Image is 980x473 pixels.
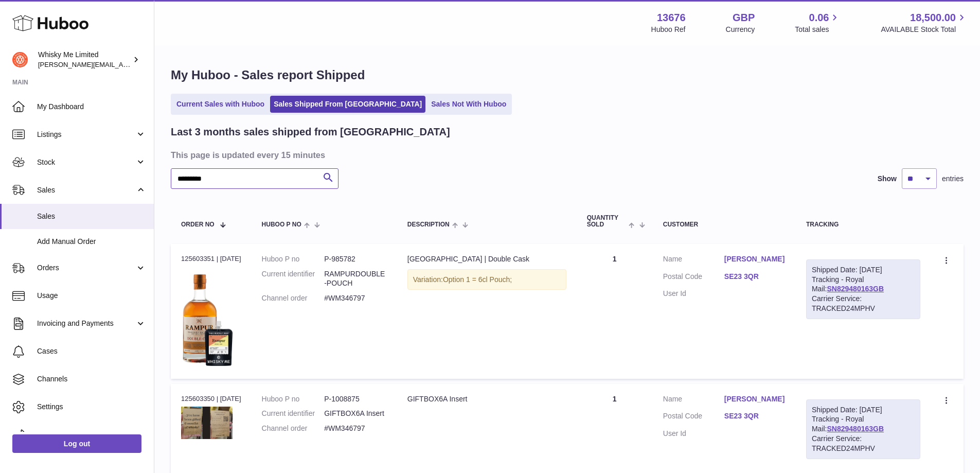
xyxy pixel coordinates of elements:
dt: Name [663,254,724,267]
dt: Postal Code [663,272,724,284]
h2: Last 3 months sales shipped from [GEOGRAPHIC_DATA] [171,125,450,139]
dd: #WM346797 [324,293,387,303]
div: Shipped Date: [DATE] [812,405,915,415]
span: Sales [37,185,135,195]
a: Current Sales with Huboo [173,96,268,113]
a: Sales Shipped From [GEOGRAPHIC_DATA] [270,96,425,113]
div: Shipped Date: [DATE] [812,265,915,275]
span: Channels [37,374,146,384]
h1: My Huboo - Sales report Shipped [171,67,964,83]
span: 0.06 [809,11,829,25]
div: Tracking [806,221,920,228]
div: Carrier Service: TRACKED24MPHV [812,294,915,313]
dd: #WM346797 [324,424,387,433]
h3: This page is updated every 15 minutes [171,149,961,161]
dt: User Id [663,289,724,299]
div: Variation: [407,269,566,290]
div: Tracking - Royal Mail: [806,399,920,459]
a: SE23 3QR [724,411,786,421]
strong: GBP [733,11,755,25]
td: 1 [577,244,653,379]
dd: RAMPURDOUBLE-POUCH [324,269,387,289]
span: Returns [37,430,146,440]
dt: Name [663,394,724,407]
a: 18,500.00 AVAILABLE Stock Total [881,11,968,34]
div: GIFTBOX6A Insert [407,394,566,404]
strong: 13676 [657,11,686,25]
div: Currency [726,25,755,34]
span: My Dashboard [37,102,146,112]
span: Add Manual Order [37,237,146,247]
a: Sales Not With Huboo [427,96,510,113]
span: Description [407,221,450,228]
dt: Huboo P no [262,394,325,404]
span: Cases [37,346,146,356]
dt: Huboo P no [262,254,325,264]
div: Tracking - Royal Mail: [806,259,920,319]
span: Usage [37,291,146,301]
span: Listings [37,130,135,139]
span: Orders [37,263,135,273]
span: Order No [181,221,215,228]
label: Show [878,174,897,184]
img: 136761725538791.png [181,407,233,439]
dt: Postal Code [663,411,724,424]
span: Sales [37,212,146,221]
span: AVAILABLE Stock Total [881,25,968,34]
dt: Current identifier [262,269,325,289]
a: 0.06 Total sales [795,11,841,34]
img: frances@whiskyshop.com [12,52,28,67]
a: [PERSON_NAME] [724,254,786,264]
dt: User Id [663,429,724,439]
div: [GEOGRAPHIC_DATA] | Double Cask [407,254,566,264]
div: Huboo Ref [651,25,686,34]
dt: Channel order [262,424,325,433]
div: 125603351 | [DATE] [181,254,241,264]
span: Huboo P no [262,221,301,228]
span: Quantity Sold [587,215,627,228]
div: Customer [663,221,786,228]
dd: P-1008875 [324,394,387,404]
div: Whisky Me Limited [38,50,131,69]
div: 125603350 | [DATE] [181,394,241,404]
span: Total sales [795,25,841,34]
a: SN829480163GB [827,285,884,293]
dt: Current identifier [262,409,325,418]
a: SE23 3QR [724,272,786,282]
a: Log out [12,434,141,453]
dt: Channel order [262,293,325,303]
dd: P-985782 [324,254,387,264]
span: Settings [37,402,146,412]
span: [PERSON_NAME][EMAIL_ADDRESS][DOMAIN_NAME] [38,60,206,68]
dd: GIFTBOX6A Insert [324,409,387,418]
span: entries [942,174,964,184]
a: [PERSON_NAME] [724,394,786,404]
div: Carrier Service: TRACKED24MPHV [812,434,915,453]
span: Stock [37,157,135,167]
a: SN829480163GB [827,425,884,433]
img: Packcutout_9579b6af-601e-4b95-8b0e-962130167b11.png [181,267,233,365]
span: Invoicing and Payments [37,319,135,328]
span: Option 1 = 6cl Pouch; [443,275,512,284]
span: 18,500.00 [910,11,956,25]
